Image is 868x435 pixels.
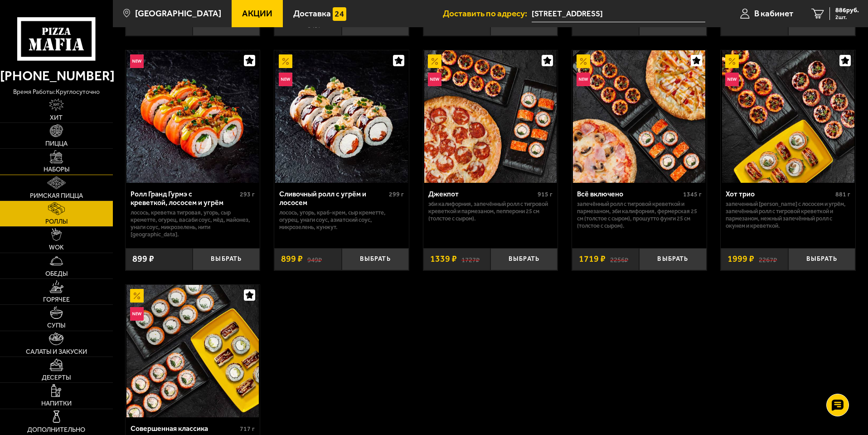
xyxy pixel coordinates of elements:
[639,248,706,270] button: Выбрать
[242,9,272,18] span: Акции
[47,323,65,329] span: Супы
[45,219,68,225] span: Роллы
[44,166,69,173] span: Наборы
[577,190,681,198] div: Всё включено
[490,248,558,270] button: Выбрать
[27,427,85,433] span: Дополнительно
[577,73,590,86] img: Новинка
[307,20,322,29] s: 849 ₽
[30,193,83,199] span: Римская пицца
[45,271,68,277] span: Обеды
[835,191,850,198] span: 881 г
[126,50,259,183] img: Ролл Гранд Гурмэ с креветкой, лососем и угрём
[430,20,452,29] span: 799 ₽
[135,9,221,18] span: [GEOGRAPHIC_DATA]
[240,191,255,198] span: 293 г
[428,200,553,222] p: Эби Калифорния, Запечённый ролл с тигровой креветкой и пармезаном, Пепперони 25 см (толстое с сыр...
[279,54,292,68] img: Акционный
[193,248,260,270] button: Выбрать
[727,254,754,264] span: 1999 ₽
[579,20,601,29] span: 819 ₽
[293,9,331,18] span: Доставка
[45,141,68,147] span: Пицца
[725,54,739,68] img: Акционный
[424,50,557,183] img: Джекпот
[430,254,457,264] span: 1339 ₽
[577,200,702,230] p: Запечённый ролл с тигровой креветкой и пармезаном, Эби Калифорния, Фермерская 25 см (толстое с сы...
[126,285,259,417] img: Совершенная классика
[727,20,749,29] span: 849 ₽
[126,285,260,417] a: АкционныйНовинкаСовершенная классика
[132,20,154,29] span: 799 ₽
[835,15,859,20] span: 2 шт.
[240,425,255,433] span: 717 г
[131,209,255,238] p: лосось, креветка тигровая, угорь, Сыр креметте, огурец, васаби соус, мёд, майонез, унаги соус, ми...
[443,9,532,18] span: Доставить по адресу:
[532,5,705,22] span: Новосмоленская набережная, 1В
[41,401,72,407] span: Напитки
[722,50,854,183] img: Хот трио
[726,200,850,230] p: Запеченный [PERSON_NAME] с лососем и угрём, Запечённый ролл с тигровой креветкой и пармезаном, Не...
[274,50,409,183] a: АкционныйНовинкаСливочный ролл с угрём и лососем
[131,190,238,207] div: Ролл Гранд Гурмэ с креветкой, лососем и угрём
[726,190,833,198] div: Хот трио
[754,9,793,18] span: В кабинет
[126,50,260,183] a: НовинкаРолл Гранд Гурмэ с креветкой, лососем и угрём
[132,254,154,264] span: 899 ₽
[573,50,705,183] img: Всё включено
[279,190,387,207] div: Сливочный ролл с угрём и лососем
[721,50,855,183] a: АкционныйНовинкаХот трио
[428,190,536,198] div: Джекпот
[307,254,322,264] s: 949 ₽
[683,191,702,198] span: 1345 г
[130,289,144,303] img: Акционный
[42,375,71,381] span: Десерты
[579,254,606,264] span: 1719 ₽
[428,73,441,86] img: Новинка
[279,209,404,231] p: лосось, угорь, краб-крем, Сыр креметте, огурец, унаги соус, азиатский соус, микрозелень, кунжут.
[275,50,407,183] img: Сливочный ролл с угрём и лососем
[281,20,303,29] span: 799 ₽
[577,54,590,68] img: Акционный
[130,54,144,68] img: Новинка
[423,50,558,183] a: АкционныйНовинкаДжекпот
[572,50,707,183] a: АкционныйНовинкаВсё включено
[725,73,739,86] img: Новинка
[130,307,144,321] img: Новинка
[428,54,441,68] img: Акционный
[333,7,346,21] img: 15daf4d41897b9f0e9f617042186c801.svg
[389,191,404,198] span: 299 г
[788,248,855,270] button: Выбрать
[461,254,480,264] s: 1727 ₽
[835,7,859,14] span: 886 руб.
[50,115,63,121] span: Хит
[43,297,70,303] span: Горячее
[759,254,777,264] s: 2267 ₽
[532,5,705,22] input: Ваш адрес доставки
[26,349,87,355] span: Салаты и закуски
[610,254,628,264] s: 2256 ₽
[342,248,409,270] button: Выбрать
[279,73,292,86] img: Новинка
[131,424,238,433] div: Совершенная классика
[281,254,303,264] span: 899 ₽
[49,244,64,251] span: WOK
[538,191,553,198] span: 915 г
